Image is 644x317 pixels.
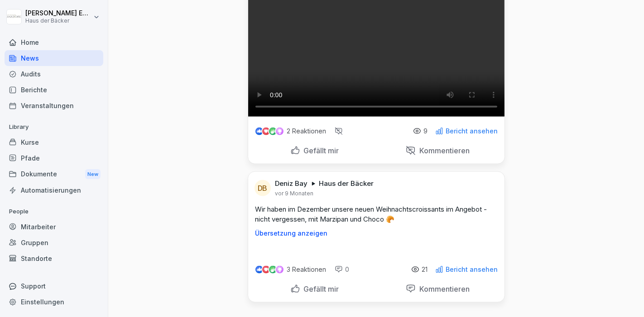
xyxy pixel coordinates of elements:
[255,180,271,196] div: DB
[255,230,497,237] p: Übersetzung anzeigen
[287,266,327,273] p: 3 Reaktionen
[263,266,269,273] img: love
[446,266,498,273] p: Bericht ansehen
[5,278,103,294] div: Support
[5,50,103,66] a: News
[276,265,284,274] img: inspiring
[5,134,103,150] a: Kurse
[255,204,497,224] p: Wir haben im Dezember unsere neuen Weihnachtscroissants im Angebot - nicht vergessen, mit Marzipa...
[85,169,101,180] div: New
[5,294,103,310] a: Einstellungen
[5,235,103,251] a: Gruppen
[416,146,470,155] p: Kommentieren
[300,146,339,155] p: Gefällt mir
[5,66,103,82] a: Audits
[287,128,327,135] p: 2 Reaktionen
[275,179,308,188] p: Deniz Bay
[255,128,263,135] img: like
[5,82,103,98] a: Berichte
[5,98,103,114] a: Veranstaltungen
[275,190,314,197] p: vor 9 Monaten
[5,219,103,235] a: Mitarbeiter
[446,128,498,135] p: Bericht ansehen
[5,34,103,50] a: Home
[255,266,263,273] img: like
[422,266,428,273] p: 21
[416,284,470,293] p: Kommentieren
[5,204,103,219] p: People
[263,128,269,135] img: love
[5,120,103,134] p: Library
[269,128,277,135] img: celebrate
[5,166,103,183] div: Dokumente
[269,266,277,274] img: celebrate
[319,179,374,188] p: Haus der Bäcker
[25,18,91,24] p: Haus der Bäcker
[424,128,428,135] p: 9
[5,166,103,183] a: DokumenteNew
[5,182,103,198] a: Automatisierungen
[5,251,103,266] a: Standorte
[276,127,284,135] img: inspiring
[335,265,350,274] div: 0
[300,284,339,293] p: Gefällt mir
[25,9,91,17] p: [PERSON_NAME] Ehlerding
[5,150,103,166] a: Pfade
